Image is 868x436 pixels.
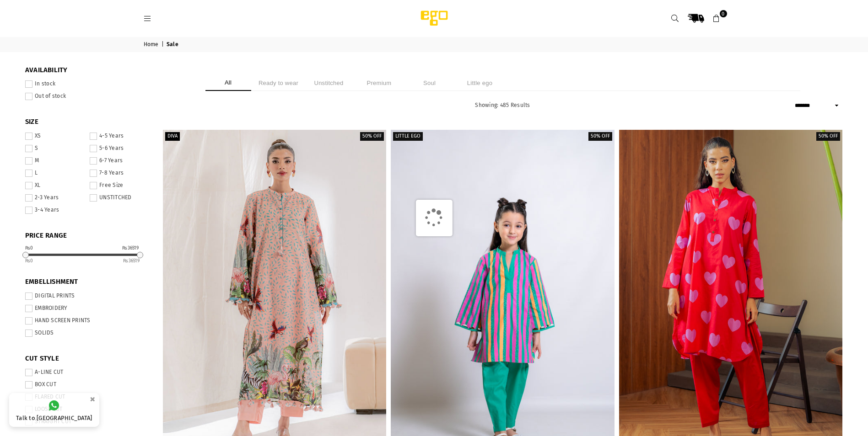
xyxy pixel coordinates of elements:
[667,10,684,27] a: Search
[123,258,140,264] ins: 36519
[475,102,530,108] span: Showing: 485 Results
[90,157,149,165] label: 6-7 Years
[162,41,165,48] span: |
[25,258,33,264] ins: 0
[25,170,84,177] label: L
[25,369,149,376] label: A-LINE CUT
[25,246,33,250] div: ₨0
[25,145,84,152] label: S
[708,10,725,27] a: 0
[395,9,473,27] img: Ego
[90,194,149,202] label: UNSTITCHED
[9,393,99,427] a: Talk to [GEOGRAPHIC_DATA]
[256,75,302,91] li: Ready to wear
[25,157,84,165] label: M
[167,41,180,48] span: Sale
[360,132,384,141] label: 50% off
[87,392,98,407] button: ×
[25,182,84,189] label: XL
[25,66,149,75] span: Availability
[393,132,423,141] label: Little EGO
[25,317,149,324] label: HAND SCREEN PRINTS
[90,170,149,177] label: 7-8 Years
[25,354,149,363] span: CUT STYLE
[25,381,149,388] label: BOX CUT
[25,231,149,240] span: PRICE RANGE
[720,10,727,17] span: 0
[144,41,160,48] a: Home
[407,75,453,91] li: Soul
[25,133,84,140] label: XS
[25,93,149,100] label: Out of stock
[122,246,139,250] div: ₨36519
[25,292,149,300] label: DIGITAL PRINTS
[588,132,612,141] label: 50% off
[25,80,149,88] label: In stock
[25,277,149,287] span: EMBELLISHMENT
[165,132,180,141] label: Diva
[356,75,402,91] li: Premium
[457,75,503,91] li: Little ego
[25,305,149,312] label: EMBROIDERY
[816,132,840,141] label: 50% off
[205,75,251,91] li: All
[90,133,149,140] label: 4-5 Years
[25,330,149,337] label: SOLIDS
[306,75,352,91] li: Unstitched
[90,145,149,152] label: 5-6 Years
[90,182,149,189] label: Free Size
[25,194,84,202] label: 2-3 Years
[25,207,84,214] label: 3-4 Years
[140,15,156,21] a: Menu
[25,117,149,127] span: SIZE
[137,37,732,52] nav: breadcrumbs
